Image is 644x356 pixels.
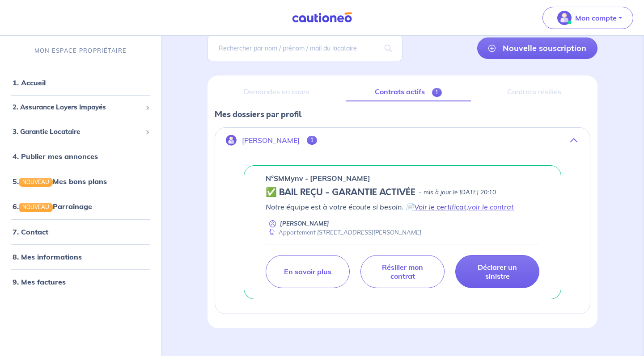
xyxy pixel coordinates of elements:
[13,227,48,236] a: 7. Contact
[432,88,442,97] span: 1
[266,187,539,198] div: state: CONTRACT-VALIDATED, Context: NEW,CHOOSE-CERTIFICATE,ALONE,LESSOR-DOCUMENTS
[13,126,142,137] span: 3. Garantie Locataire
[466,263,528,281] p: Déclarer un sinistre
[266,201,539,212] p: Notre équipe est à votre écoute si besoin. 📄 ,
[13,252,82,261] a: 8. Mes informations
[13,102,142,113] span: 2. Assurance Loyers Impayés
[4,222,157,240] div: 7. Contact
[266,187,415,198] h5: ✅ BAIL REÇU - GARANTIE ACTIVÉE
[360,255,445,288] a: Résilier mon contrat
[215,109,590,120] p: Mes dossiers par profil
[557,11,572,25] img: illu_account_valid_menu.svg
[266,173,370,184] p: n°SMMynv - [PERSON_NAME]
[280,219,329,228] p: [PERSON_NAME]
[288,12,356,23] img: Cautioneo
[208,35,402,61] input: Rechercher par nom / prénom / mail du locataire
[477,38,597,59] a: Nouvelle souscription
[13,202,92,211] a: 6.NOUVEAUParrainage
[4,172,157,190] div: 5.NOUVEAUMes bons plans
[226,135,237,146] img: illu_account.svg
[346,83,471,101] a: Contrats actifs1
[215,130,590,151] button: [PERSON_NAME]1
[419,188,496,197] p: - mis à jour le [DATE] 20:10
[4,99,157,116] div: 2. Assurance Loyers Impayés
[542,7,633,29] button: illu_account_valid_menu.svgMon compte
[4,74,157,92] div: 1. Accueil
[242,136,300,145] p: [PERSON_NAME]
[284,267,331,276] p: En savoir plus
[307,136,317,145] span: 1
[13,152,98,161] a: 4. Publier mes annonces
[4,247,157,265] div: 8. Mes informations
[13,277,66,286] a: 9. Mes factures
[455,255,539,288] a: Déclarer un sinistre
[468,202,514,211] a: voir le contrat
[4,197,157,215] div: 6.NOUVEAUParrainage
[13,78,46,87] a: 1. Accueil
[266,255,350,288] a: En savoir plus
[4,123,157,140] div: 3. Garantie Locataire
[4,272,157,290] div: 9. Mes factures
[372,263,433,281] p: Résilier mon contrat
[414,202,466,211] a: Voir le certificat
[575,13,617,23] p: Mon compte
[4,147,157,165] div: 4. Publier mes annonces
[374,36,402,61] span: search
[266,228,421,237] div: Appartement [STREET_ADDRESS][PERSON_NAME]
[13,177,107,186] a: 5.NOUVEAUMes bons plans
[34,46,127,55] p: MON ESPACE PROPRIÉTAIRE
